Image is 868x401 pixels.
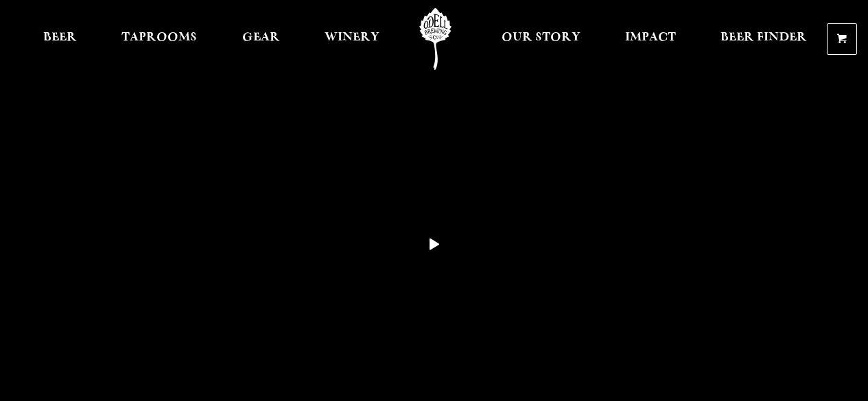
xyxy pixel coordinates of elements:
[625,32,676,43] span: Impact
[502,32,580,43] span: Our Story
[616,8,685,70] a: Impact
[43,32,77,43] span: Beer
[493,8,589,70] a: Our Story
[410,8,461,70] a: Odell Home
[325,32,379,43] span: Winery
[720,32,807,43] span: Beer Finder
[242,32,280,43] span: Gear
[113,8,206,70] a: Taprooms
[712,8,816,70] a: Beer Finder
[233,8,289,70] a: Gear
[316,8,388,70] a: Winery
[34,8,86,70] a: Beer
[121,32,197,43] span: Taprooms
